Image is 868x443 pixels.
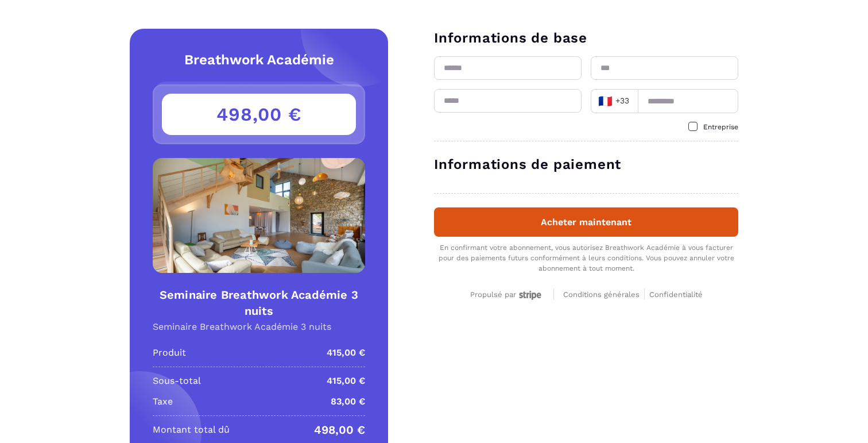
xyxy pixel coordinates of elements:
button: Acheter maintenant [434,207,738,237]
div: En confirmant votre abonnement, vous autorisez Breathwork Académie à vous facturer pour des paiem... [434,242,738,273]
a: Propulsé par [470,288,544,299]
h3: 498,00 € [162,94,356,135]
h3: Informations de base [434,29,738,47]
p: 415,00 € [327,346,365,360]
input: Search for option [633,93,634,110]
p: Seminaire Breathwork Académie 3 nuits [153,321,365,332]
h4: Seminaire Breathwork Académie 3 nuits [153,287,365,319]
span: 🇫🇷 [598,93,613,109]
a: Confidentialité [649,288,703,299]
h3: Informations de paiement [434,155,738,174]
p: Produit [153,346,186,360]
img: Product Image [153,158,365,273]
a: Conditions générales [563,288,645,299]
span: Confidentialité [649,290,703,299]
div: Search for option [591,89,638,113]
p: 83,00 € [331,395,365,409]
div: Propulsé par [470,290,544,300]
span: Conditions générales [563,290,640,299]
span: Entreprise [703,123,738,131]
h2: Breathwork Académie [153,52,365,68]
span: +33 [598,93,630,109]
p: 498,00 € [314,423,365,437]
p: 415,00 € [327,374,365,388]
